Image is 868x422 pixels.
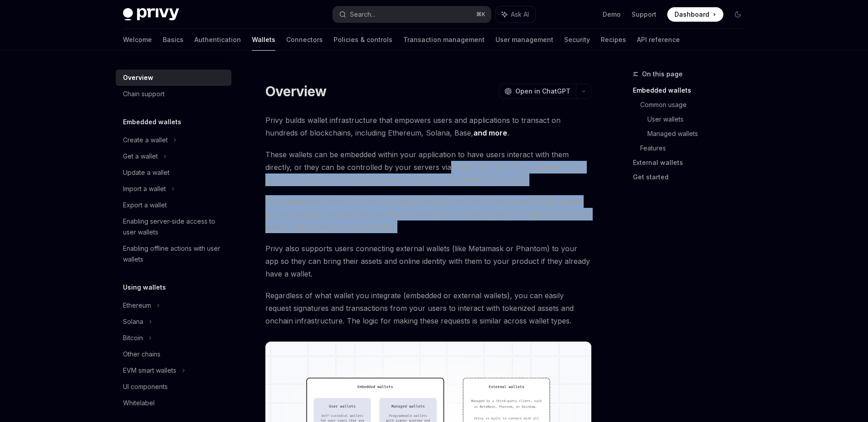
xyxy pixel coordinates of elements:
[642,69,683,80] span: On this page
[601,29,626,51] a: Recipes
[123,282,166,293] h5: Using wallets
[265,195,591,233] span: Privy embedded wallets are built on globally distributed infrastructure to ensure high uptime and...
[333,6,491,23] button: Search...⌘K
[194,29,241,51] a: Authentication
[123,243,226,265] div: Enabling offline actions with user wallets
[640,98,752,112] a: Common usage
[647,112,752,127] a: User wallets
[116,86,231,102] a: Chain support
[123,8,179,21] img: dark logo
[123,200,167,211] div: Export a wallet
[123,117,181,127] h5: Embedded wallets
[640,141,752,155] a: Features
[123,398,155,408] div: Whitelabel
[495,29,553,51] a: User management
[495,6,535,23] button: Ask AI
[123,72,153,83] div: Overview
[116,346,231,362] a: Other chains
[515,87,571,96] span: Open in ChatGPT
[265,148,591,186] span: These wallets can be embedded within your application to have users interact with them directly, ...
[632,10,656,19] a: Support
[476,11,486,18] span: ⌘ K
[265,242,591,280] span: Privy also supports users connecting external wallets (like Metamask or Phantom) to your app so t...
[123,135,168,145] div: Create a wallet
[116,395,231,411] a: Whitelabel
[123,333,143,343] div: Bitcoin
[286,29,323,51] a: Connectors
[637,29,680,51] a: API reference
[123,151,158,162] div: Get a wallet
[667,7,723,22] a: Dashboard
[116,197,231,213] a: Export a wallet
[403,29,485,51] a: Transaction management
[350,9,375,20] div: Search...
[265,83,326,99] h1: Overview
[252,29,275,51] a: Wallets
[123,89,165,99] div: Chain support
[163,29,184,51] a: Basics
[265,114,591,139] span: Privy builds wallet infrastructure that empowers users and applications to transact on hundreds o...
[123,381,168,392] div: UI components
[123,216,226,238] div: Enabling server-side access to user wallets
[564,29,590,51] a: Security
[123,167,170,178] div: Update a wallet
[116,164,231,181] a: Update a wallet
[511,10,529,19] span: Ask AI
[123,349,160,360] div: Other chains
[123,316,143,327] div: Solana
[123,29,152,51] a: Welcome
[633,155,752,170] a: External wallets
[647,127,752,141] a: Managed wallets
[116,240,231,267] a: Enabling offline actions with user wallets
[123,365,176,376] div: EVM smart wallets
[633,83,752,98] a: Embedded wallets
[116,70,231,86] a: Overview
[675,10,709,19] span: Dashboard
[334,29,392,51] a: Policies & controls
[265,289,591,327] span: Regardless of what wallet you integrate (embedded or external wallets), you can easily request si...
[473,128,507,138] a: and more
[116,213,231,240] a: Enabling server-side access to user wallets
[731,7,745,22] button: Toggle dark mode
[499,84,576,99] button: Open in ChatGPT
[116,379,231,395] a: UI components
[123,300,151,311] div: Ethereum
[123,183,166,194] div: Import a wallet
[633,170,752,184] a: Get started
[603,10,621,19] a: Demo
